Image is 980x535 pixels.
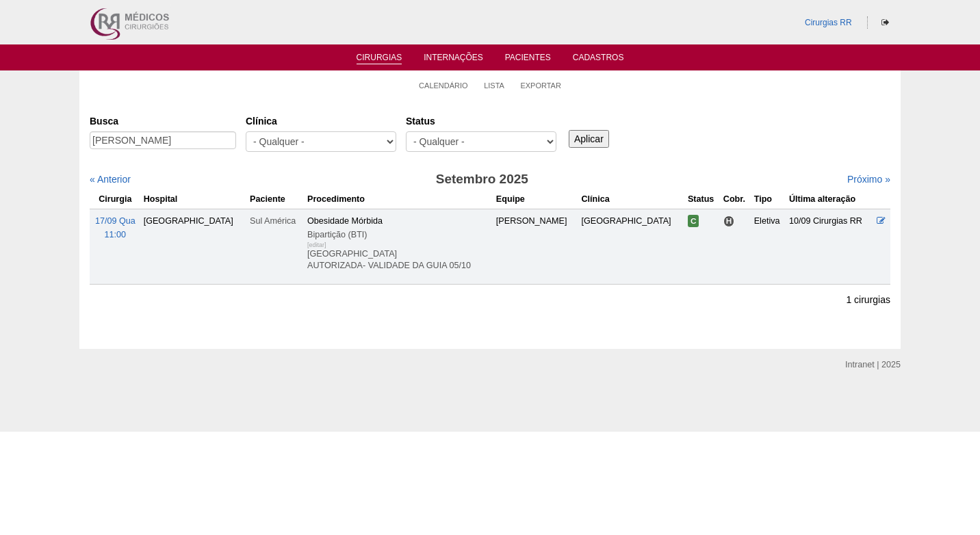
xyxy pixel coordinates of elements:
a: « Anterior [90,174,131,185]
a: Internações [424,53,483,66]
div: [editar] [307,238,326,252]
td: 10/09 Cirurgias RR [786,209,875,284]
i: Sair [881,18,889,27]
span: 11:00 [105,230,127,239]
div: Intranet | 2025 [845,358,901,371]
th: Cobr. [721,190,751,209]
span: Confirmada [688,215,699,227]
label: Status [406,114,556,128]
td: Eletiva [751,209,786,284]
th: Clínica [579,190,685,209]
td: Obesidade Mórbida [305,209,493,284]
a: Pacientes [505,53,551,66]
th: Status [685,190,721,209]
a: Próximo » [847,174,890,185]
td: [PERSON_NAME] [493,209,579,284]
a: Editar [877,216,886,226]
th: Paciente [247,190,305,209]
div: Bipartição (BTI) [307,228,491,242]
span: 17/09 Qua [95,216,136,226]
p: 1 cirurgias [846,293,890,306]
th: Procedimento [305,190,493,209]
th: Tipo [751,190,786,209]
a: Exportar [520,81,561,90]
th: Equipe [493,190,579,209]
a: Calendário [419,81,468,90]
a: Lista [484,81,504,90]
td: [GEOGRAPHIC_DATA] [141,209,247,284]
input: Aplicar [569,130,609,148]
span: Hospital [723,216,735,227]
a: Cirurgias [357,53,402,64]
h3: Setembro 2025 [282,170,682,190]
td: [GEOGRAPHIC_DATA] [579,209,685,284]
a: Cadastros [573,53,624,66]
input: Digite os termos que você deseja procurar. [90,131,236,149]
th: Cirurgia [90,190,141,209]
div: Sul América [250,214,302,228]
label: Busca [90,114,236,128]
p: [GEOGRAPHIC_DATA] AUTORIZADA- VALIDADE DA GUIA 05/10 [307,248,491,272]
label: Clínica [246,114,396,128]
th: Hospital [141,190,247,209]
a: Cirurgias RR [805,18,852,27]
a: 17/09 Qua 11:00 [95,216,136,239]
th: Última alteração [786,190,875,209]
